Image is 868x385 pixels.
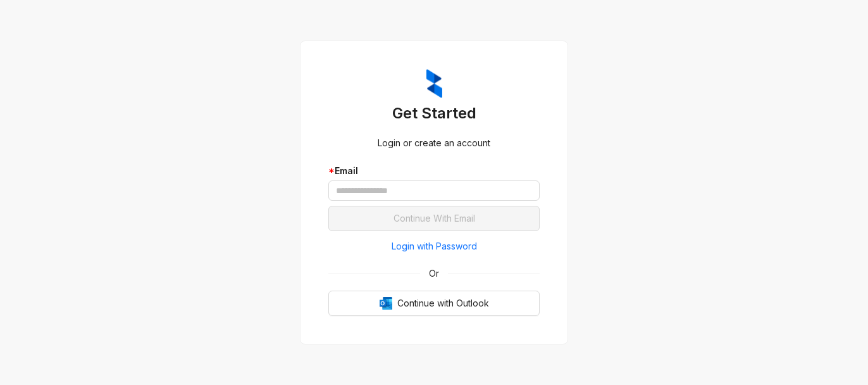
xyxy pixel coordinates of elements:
[328,136,540,150] div: Login or create an account
[328,164,540,178] div: Email
[380,297,392,310] img: Outlook
[426,69,442,98] img: ZumaIcon
[397,296,489,310] span: Continue with Outlook
[328,206,540,231] button: Continue With Email
[392,239,477,253] span: Login with Password
[328,291,540,316] button: OutlookContinue with Outlook
[420,267,448,281] span: Or
[328,103,540,123] h3: Get Started
[328,236,540,256] button: Login with Password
